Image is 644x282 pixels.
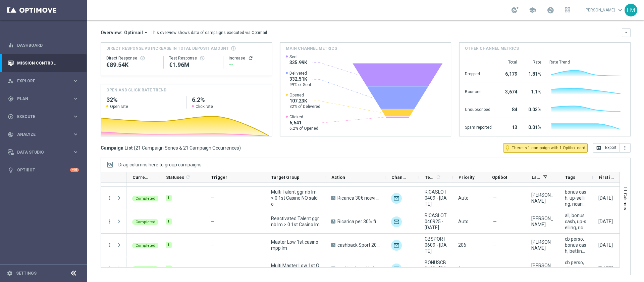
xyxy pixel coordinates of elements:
[465,121,492,132] div: Spam reported
[118,162,202,167] div: Row Groups
[122,30,151,36] button: Optimail arrow_drop_down
[124,30,143,36] span: Optimail
[289,59,307,66] span: 335.99K
[459,175,475,180] span: Priority
[337,266,380,272] span: cashback tutti i giochi 20% fino a 100€ senza giocato min
[8,42,14,48] i: equalizer
[622,28,631,37] button: keyboard_arrow_down
[493,266,497,272] span: —
[565,259,587,278] span: cb perso, all, up-selling, bonus cash - differito, low master
[239,145,241,151] span: )
[337,195,380,201] span: Ricarica 30€ ricevi 5€ Slot, ricarica 50€ ricevi 10€, ricarica 70€ ricevi 20€
[525,121,541,132] div: 0.01%
[391,240,402,251] div: Optimail
[503,143,588,153] button: lightbulb_outline There is 1 campaign with 1 Optibot card
[271,263,320,275] span: Multi Master Low 1st Others lm
[623,193,628,210] span: Columns
[599,175,615,180] span: First in Range
[166,175,184,180] span: Statuses
[596,145,601,151] i: open_in_browser
[425,175,435,180] span: Templates
[7,61,79,66] button: Mission Control
[525,86,541,96] div: 1.1%
[118,162,202,167] span: Drag columns here to group campaigns
[493,242,497,248] span: —
[500,68,517,79] div: 6,179
[72,149,79,155] i: keyboard_arrow_right
[337,218,380,225] span: Ricarica per 30% fino a 15€ Slot e GEV
[500,121,517,132] div: 13
[435,173,441,181] span: Calculate column
[391,264,402,274] img: Optimail
[166,266,172,272] div: 1
[271,175,300,180] span: Target Group
[465,86,492,96] div: Bounced
[531,239,553,251] div: Martina Troia
[289,104,320,109] span: 32% of Delivered
[531,215,553,228] div: Paolo Martiradonna
[271,189,320,207] span: Multi Talent ggr nb lm > 0 1st Casino NO saldo
[8,131,72,137] div: Analyze
[391,193,402,204] img: Optimail
[289,71,311,76] span: Delivered
[625,4,637,16] div: FM
[8,96,72,102] div: Plan
[248,55,253,61] button: refresh
[620,143,631,153] button: more_vert
[500,86,517,96] div: 3,674
[593,145,631,150] multiple-options-button: Export to CSV
[289,92,320,98] span: Opened
[169,61,218,69] div: €1,963,384
[391,175,408,180] span: Channel
[458,219,469,224] span: Auto
[211,195,215,201] span: —
[7,78,79,84] button: person_search Explore keyboard_arrow_right
[132,266,159,272] colored-tag: Completed
[107,242,113,248] button: more_vert
[8,114,72,120] div: Execute
[7,132,79,137] button: track_changes Analyze keyboard_arrow_right
[211,266,215,271] span: —
[136,196,155,201] span: Completed
[465,45,519,51] h4: Other channel metrics
[331,196,335,200] span: A
[289,82,311,87] span: 99% of Sent
[7,114,79,119] div: play_circle_outline Execute keyboard_arrow_right
[196,104,213,109] span: Click rate
[289,120,318,126] span: 6,641
[593,143,620,153] button: open_in_browser Export
[107,266,113,272] button: more_vert
[72,131,79,137] i: keyboard_arrow_right
[70,168,79,172] div: +10
[8,149,72,155] div: Data Studio
[532,175,540,180] span: Last Modified By
[17,97,72,101] span: Plan
[8,114,14,120] i: play_circle_outline
[7,150,79,155] button: Data Studio keyboard_arrow_right
[7,270,13,276] i: settings
[436,174,441,180] i: refresh
[107,218,113,225] button: more_vert
[529,6,536,14] span: school
[458,195,469,201] span: Auto
[598,218,613,225] div: 04 Sep 2025, Thursday
[7,167,79,173] button: lightbulb Optibot +10
[8,54,79,72] div: Mission Control
[425,189,447,207] span: RICASLOT0409 - 2025-09-04
[106,96,181,104] h2: 32%
[493,195,497,201] span: —
[166,195,172,201] div: 1
[565,189,587,207] span: bonus cash, up-selling, ricarica, talent + expert, casino
[107,195,113,201] button: more_vert
[622,145,628,151] i: more_vert
[229,55,266,61] div: Increase
[531,192,553,204] div: Martina Troia
[565,236,587,254] span: cb perso, bonus cash, betting, cross-selling, low master
[549,59,625,65] div: Rate Trend
[8,78,14,84] i: person_search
